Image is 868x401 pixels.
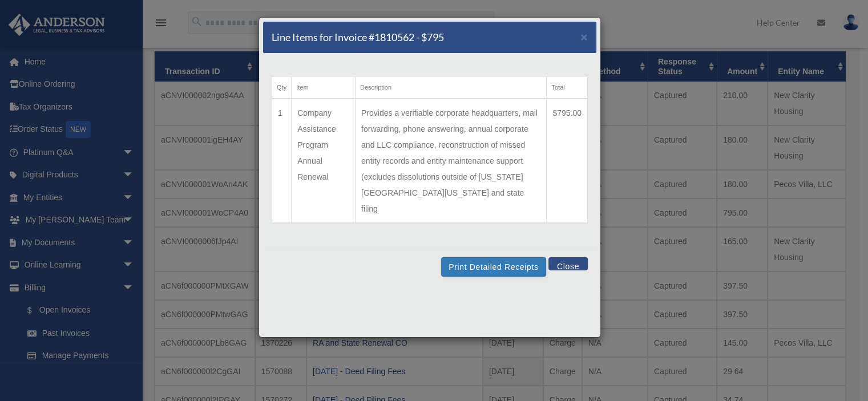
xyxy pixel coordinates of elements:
span: × [580,30,588,43]
h5: Line Items for Invoice #1810562 - $795 [272,30,444,44]
td: 1 [272,99,292,223]
button: Close [548,257,588,270]
td: $795.00 [547,99,588,223]
button: Print Detailed Receipts [441,257,546,277]
th: Total [547,76,588,99]
th: Item [292,76,356,99]
td: Company Assistance Program Annual Renewal [292,99,356,223]
th: Description [355,76,546,99]
td: Provides a verifiable corporate headquarters, mail forwarding, phone answering, annual corporate ... [355,99,546,223]
button: Close [580,31,588,43]
th: Qty [272,76,292,99]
